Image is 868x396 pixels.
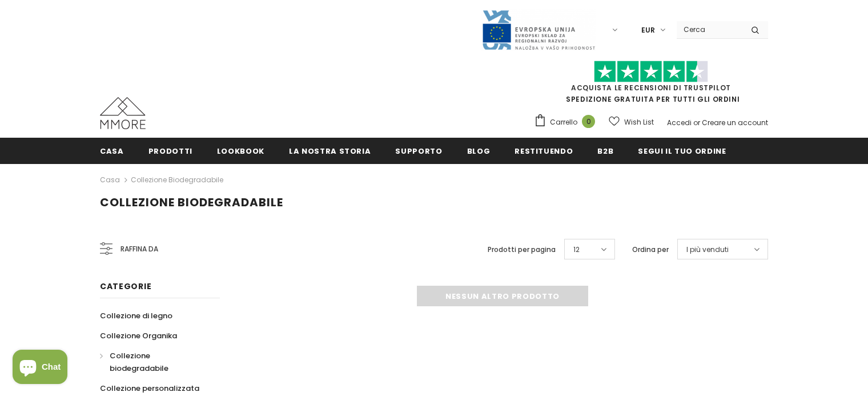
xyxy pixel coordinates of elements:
[100,194,283,210] span: Collezione biodegradabile
[550,117,577,128] span: Carrello
[217,138,264,163] a: Lookbook
[100,97,146,129] img: Casi MMORE
[217,146,264,157] span: Lookbook
[131,175,223,185] a: Collezione biodegradabile
[638,146,726,157] span: Segui il tuo ordine
[100,346,207,378] a: Collezione biodegradabile
[481,9,596,51] img: Javni Razpis
[667,118,692,127] a: Accedi
[395,138,442,163] a: supporto
[693,118,700,127] span: or
[100,330,177,341] span: Collezione Organika
[120,243,158,255] span: Raffina da
[609,112,654,132] a: Wish List
[100,383,199,394] span: Collezione personalizzata
[597,146,613,157] span: B2B
[395,146,442,157] span: supporto
[100,138,124,163] a: Casa
[148,146,192,157] span: Prodotti
[9,350,71,387] inbox-online-store-chat: Shopify online store chat
[597,138,613,163] a: B2B
[515,146,573,157] span: Restituendo
[289,138,371,163] a: La nostra storia
[100,173,120,187] a: Casa
[702,118,768,127] a: Creare un account
[100,326,177,346] a: Collezione Organika
[467,146,491,157] span: Blog
[571,83,731,93] a: Acquista le recensioni di TrustPilot
[534,66,768,104] span: SPEDIZIONE GRATUITA PER TUTTI GLI ORDINI
[289,146,371,157] span: La nostra storia
[100,146,124,157] span: Casa
[515,138,573,163] a: Restituendo
[686,244,729,255] span: I più venduti
[488,244,556,255] label: Prodotti per pagina
[148,138,192,163] a: Prodotti
[534,114,601,131] a: Carrello 0
[100,281,151,292] span: Categorie
[641,25,655,36] span: EUR
[100,310,172,321] span: Collezione di legno
[110,350,168,374] span: Collezione biodegradabile
[573,244,580,255] span: 12
[638,138,726,163] a: Segui il tuo ordine
[481,25,596,34] a: Javni Razpis
[582,115,595,128] span: 0
[624,117,654,128] span: Wish List
[594,61,708,83] img: Fidati di Pilot Stars
[677,21,742,38] input: Search Site
[632,244,669,255] label: Ordina per
[100,306,172,326] a: Collezione di legno
[467,138,491,163] a: Blog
